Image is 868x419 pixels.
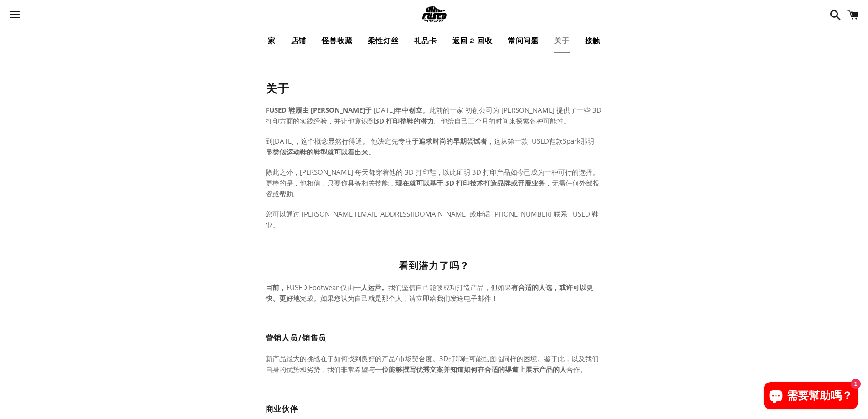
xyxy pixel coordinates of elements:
[266,333,327,342] font: 营销人员/销售员
[446,30,499,52] a: 返回 2 回收
[266,178,600,198] font: ，无需任何外部投资或帮助。
[368,36,398,45] font: 柔性灯丝
[315,30,359,52] a: 怪兽收藏
[266,105,601,125] font: 初创公司为 [PERSON_NAME] 提供了一些 3D 打印方面的实践经验，并让他意识到
[547,30,576,52] a: 关于
[371,136,419,145] font: 他决定先专注于
[407,30,444,52] a: 礼品卡
[566,365,587,374] font: 合作。
[375,116,434,125] font: 3D 打印整鞋的潜力
[266,167,599,187] font: 每天都穿着他的 3D 打印鞋，以此证明 3D 打印产品如今已成为一种可行的选择。更棒的是，他相信，只要你具备相关技能，
[585,36,601,45] font: 接触
[266,136,594,156] font: 第一款FUSED鞋款Spark那明显
[554,36,570,45] font: 关于
[501,30,545,52] a: 常问问题
[286,283,354,292] font: FUSED Footwear 仅由
[261,30,282,52] a: 家
[284,30,313,52] a: 店铺
[361,30,405,52] a: 柔性灯丝
[365,105,409,114] font: 于 [DATE]年中
[487,136,508,145] font: ，这从
[266,105,365,114] font: FUSED 鞋履由 [PERSON_NAME]
[268,36,276,45] font: 家
[422,105,463,114] font: 。此前的一家
[266,82,290,95] font: 关于
[266,404,298,414] font: 商业伙伴
[508,36,539,45] font: 常问问题
[452,36,493,45] font: 返回 2 回收
[409,105,422,114] font: 创立
[266,283,286,292] font: 目前，
[266,167,353,176] font: 除此之外，[PERSON_NAME]
[322,36,352,45] font: 怪兽收藏
[419,136,487,145] font: 追求时尚的早期尝试者
[266,209,599,229] font: 您可以通过 [PERSON_NAME][EMAIL_ADDRESS][DOMAIN_NAME] 或电话 [PHONE_NUMBER] 联系 FUSED 鞋业。
[354,283,388,292] font: 一人运营。
[761,382,861,412] inbox-online-store-chat: Shopify 在线商店聊天
[300,294,498,303] font: 完成。如果您认为自己就是那个人，请立即给我们发送电子邮件！
[395,178,545,187] font: 现在就可以基于 3D 打印技术打造品牌或开展业务
[375,365,566,374] font: 一位能够撰写优秀文案并知道如何在合适的渠道上展示产品的人
[266,136,369,145] font: 到[DATE]，这个概念显然行得通。
[388,283,511,292] font: 我们坚信自己能够成功打造产品，但如果
[578,30,607,52] a: 接触
[266,354,599,374] font: 新产品最大的挑战在于如何找到良好的产品/市场契合度。3D打印鞋可能也面临同样的困境。鉴于此，以及我们自身的优势和劣势，我们非常希望与
[399,260,469,271] font: 看到潜力了吗？
[291,36,307,45] font: 店铺
[266,283,593,303] font: 有合适的人选，或许可以更快、更好地
[434,116,570,125] font: 。他给自己三个月的时间来探索各种可能性。
[414,36,437,45] font: 礼品卡
[272,147,375,156] font: 类似运动鞋的鞋型就可以看出来。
